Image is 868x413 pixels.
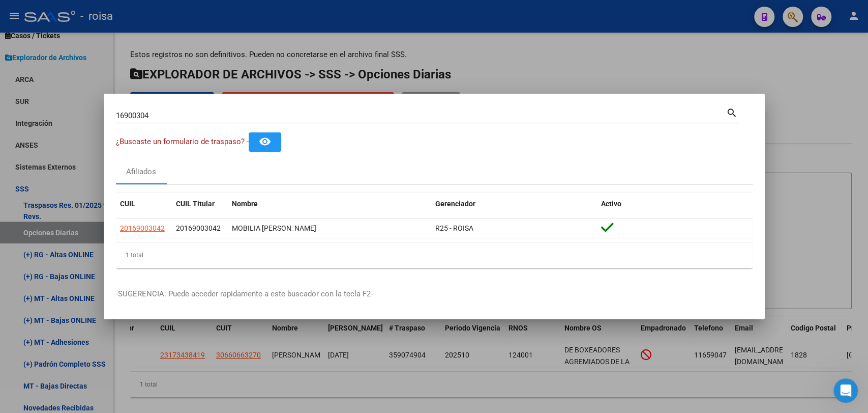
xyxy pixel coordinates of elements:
[435,200,475,208] span: Gerenciador
[126,166,156,178] div: Afiliados
[431,193,597,215] datatable-header-cell: Gerenciador
[120,224,165,232] span: 20169003042
[726,106,738,118] mat-icon: search
[176,200,215,208] span: CUIL Titular
[116,137,249,146] span: ¿Buscaste un formulario de traspaso? -
[116,193,172,215] datatable-header-cell: CUIL
[176,224,221,232] span: 20169003042
[172,193,228,215] datatable-header-cell: CUIL Titular
[120,200,135,208] span: CUIL
[435,224,473,232] span: R25 - ROISA
[232,223,427,234] div: MOBILIA [PERSON_NAME]
[833,378,858,403] iframe: Intercom live chat
[116,288,753,300] p: -SUGERENCIA: Puede acceder rapidamente a este buscador con la tecla F2-
[232,200,258,208] span: Nombre
[116,242,753,268] div: 1 total
[601,200,621,208] span: Activo
[597,193,753,215] datatable-header-cell: Activo
[228,193,431,215] datatable-header-cell: Nombre
[259,135,271,148] mat-icon: remove_red_eye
